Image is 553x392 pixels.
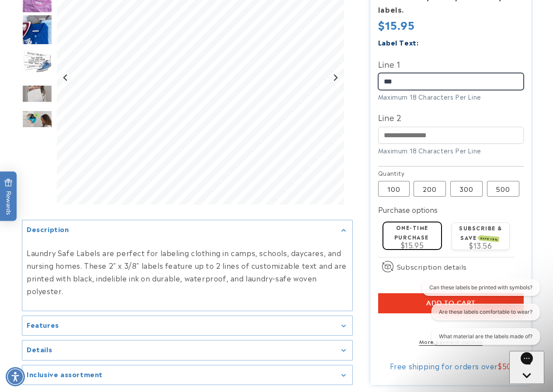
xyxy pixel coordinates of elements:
[469,240,492,250] span: $13.56
[378,146,524,155] div: Maximum 18 Characters Per Line
[22,84,52,102] img: null
[22,46,52,77] img: Iron-on name labels with an iron
[27,345,52,354] h2: Details
[22,110,52,141] div: Go to slide 6
[378,169,405,177] legend: Quantity
[60,72,72,83] button: Go to last slide
[22,316,352,335] summary: Features
[498,361,502,371] span: $
[459,224,502,241] label: Subscribe & save
[22,110,52,141] img: Iron-On Labels - Label Land
[416,279,544,353] iframe: Gorgias live chat conversation starters
[378,37,419,47] label: Label Text:
[6,367,25,386] div: Accessibility Menu
[509,351,544,383] iframe: Gorgias live chat messenger
[479,235,500,242] span: SAVE 15%
[394,223,429,240] label: One-time purchase
[378,57,524,71] label: Line 1
[22,220,352,239] summary: Description
[27,369,103,378] h2: Inclusive assortment
[27,224,69,233] h2: Description
[378,204,438,215] label: Purchase options
[27,320,59,329] h2: Features
[22,340,352,360] summary: Details
[401,239,424,250] span: $15.95
[378,293,524,313] button: Add to cart
[397,261,467,272] span: Subscription details
[378,92,524,101] div: Maximum 18 Characters Per Line
[378,337,524,345] a: More payment options
[378,181,410,197] label: 100
[450,181,483,197] label: 300
[502,361,512,371] span: 50
[330,72,341,83] button: Next slide
[378,110,524,124] label: Line 2
[487,181,519,197] label: 500
[378,17,415,32] span: $15.95
[22,365,352,385] summary: Inclusive assortment
[27,246,348,297] p: Laundry Safe Labels are perfect for labeling clothing in camps, schools, daycares, and nursing ho...
[22,46,52,77] div: Go to slide 4
[22,14,52,45] div: Go to slide 3
[22,78,52,109] div: Go to slide 5
[22,14,52,45] img: Iron on name labels ironed to shirt collar
[378,361,524,370] div: Free shipping for orders over
[4,178,13,215] span: Rewards
[414,181,446,197] label: 200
